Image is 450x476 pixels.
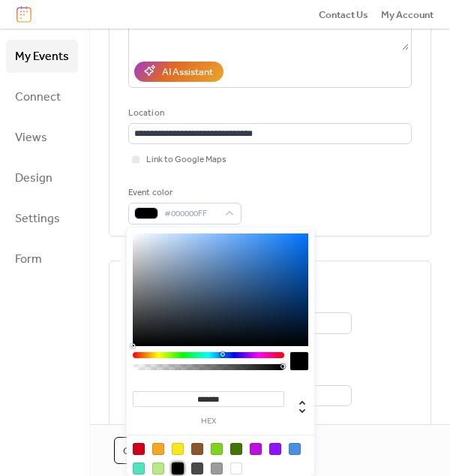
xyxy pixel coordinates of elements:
span: Connect [15,86,61,110]
button: AI Assistant [134,62,223,81]
span: Link to Google Maps [146,152,226,167]
div: Location [128,106,409,121]
a: Form [6,243,78,276]
span: My Events [15,45,69,69]
div: #4A90E2 [289,443,301,455]
span: Form [15,248,42,272]
div: #9013FE [269,443,281,455]
div: #F8E71C [172,443,184,455]
span: #000000FF [164,206,217,221]
div: #7ED321 [211,443,223,455]
div: #50E3C2 [133,462,145,474]
div: #9B9B9B [211,462,223,474]
div: #BD10E0 [250,443,262,455]
span: Cancel [123,444,162,459]
a: Settings [6,202,78,235]
div: #D0021B [133,443,145,455]
div: #417505 [230,443,242,455]
div: AI Assistant [162,65,213,80]
button: Cancel [114,437,171,464]
label: hex [133,417,284,426]
div: #B8E986 [152,462,164,474]
div: #F5A623 [152,443,164,455]
a: My Account [381,7,433,22]
div: #FFFFFF [230,462,242,474]
div: #8B572A [191,443,203,455]
a: My Events [6,40,78,73]
span: Design [15,167,52,191]
span: My Account [381,8,433,23]
span: Views [15,126,47,150]
a: Design [6,161,78,194]
span: Settings [15,207,60,231]
div: #000000 [172,462,184,474]
div: #4A4A4A [191,462,203,474]
span: Contact Us [319,8,368,23]
div: Event color [128,185,238,200]
img: logo [16,6,31,23]
a: Connect [6,80,78,113]
a: Contact Us [319,7,368,22]
a: Views [6,121,78,154]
